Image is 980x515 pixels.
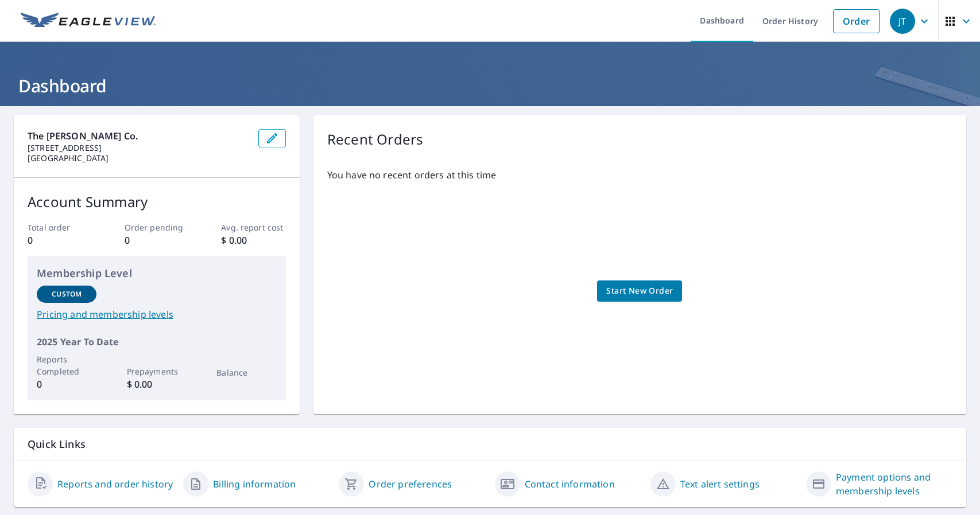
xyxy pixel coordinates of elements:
p: $ 0.00 [127,377,187,391]
p: [STREET_ADDRESS] [28,143,249,153]
p: Prepayments [127,365,187,377]
p: Balance [216,366,276,379]
a: Order [833,9,880,33]
a: Reports and order history [57,477,173,491]
p: Order pending [125,221,189,233]
p: Account Summary [28,192,286,212]
a: Pricing and membership levels [37,307,277,321]
a: Payment options and membership levels [836,470,952,498]
a: Contact information [525,477,615,491]
p: [GEOGRAPHIC_DATA] [28,153,249,163]
p: Custom [52,289,82,299]
p: $ 0.00 [221,233,285,247]
a: Text alert settings [680,477,760,491]
div: JT [890,9,915,34]
p: 0 [28,233,92,247]
p: The [PERSON_NAME] Co. [28,129,249,143]
p: Recent Orders [327,129,424,150]
img: EV Logo [21,13,156,30]
h1: Dashboard [14,74,966,97]
a: Start New Order [597,280,682,302]
span: Start New Order [606,284,673,298]
p: Membership Level [37,266,277,281]
p: Reports Completed [37,353,96,377]
p: Quick Links [28,437,952,451]
a: Order preferences [369,477,452,491]
p: 0 [37,377,96,391]
p: 2025 Year To Date [37,335,277,349]
a: Billing information [213,477,296,491]
p: Total order [28,221,92,233]
p: 0 [125,233,189,247]
p: Avg. report cost [221,221,285,233]
p: You have no recent orders at this time [327,168,952,182]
